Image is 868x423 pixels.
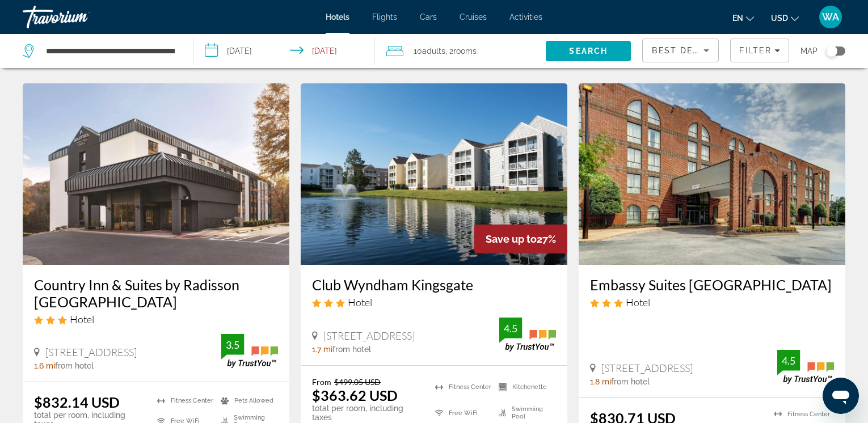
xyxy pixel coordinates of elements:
[823,378,859,414] iframe: Button to launch messaging window
[499,322,522,335] div: 4.5
[546,41,631,61] button: Search
[486,233,537,245] span: Save up to
[221,338,244,352] div: 3.5
[34,394,120,411] ins: $832.14 USD
[626,296,650,308] span: Hotel
[312,387,398,404] ins: $363.62 USD
[422,46,445,56] span: Adults
[34,276,278,310] a: Country Inn & Suites by Radisson [GEOGRAPHIC_DATA]
[215,394,278,408] li: Pets Allowed
[768,409,834,419] li: Fitness Center
[590,377,611,386] span: 1.8 mi
[34,313,278,325] div: 3 star Hotel
[601,362,693,374] span: [STREET_ADDRESS]
[414,43,445,59] span: 10
[193,34,376,68] button: Select check in and out date
[326,12,349,22] a: Hotels
[652,44,709,57] mat-select: Sort by
[70,313,94,325] span: Hotel
[816,5,845,29] button: User Menu
[732,10,754,26] button: Change language
[312,296,556,308] div: 3 star Hotel
[771,14,788,23] span: USD
[23,2,136,32] a: Travorium
[334,377,381,387] del: $499.05 USD
[818,46,845,56] button: Toggle map
[323,329,415,342] span: [STREET_ADDRESS]
[777,354,800,367] div: 4.5
[23,83,289,265] img: Country Inn & Suites by Radisson Williamsburg East VA
[579,83,845,265] img: Embassy Suites Williamsburg
[453,46,477,56] span: rooms
[55,361,94,370] span: from hotel
[777,350,834,383] img: TrustYou guest rating badge
[474,225,567,253] div: 27%
[420,12,437,22] a: Cars
[301,83,567,265] img: Club Wyndham Kingsgate
[569,46,608,56] span: Search
[460,12,487,22] a: Cruises
[348,296,372,308] span: Hotel
[771,10,799,26] button: Change currency
[332,345,371,354] span: from hotel
[445,43,477,59] span: , 2
[822,11,839,23] span: WA
[739,46,772,55] span: Filter
[611,377,650,386] span: from hotel
[493,377,556,397] li: Kitchenette
[372,12,397,22] a: Flights
[375,34,546,68] button: Travelers: 10 adults, 0 children
[499,318,556,351] img: TrustYou guest rating badge
[312,276,556,293] a: Club Wyndham Kingsgate
[590,276,834,293] a: Embassy Suites [GEOGRAPHIC_DATA]
[45,43,176,60] input: Search hotel destination
[429,377,492,397] li: Fitness Center
[34,361,55,370] span: 1.6 mi
[732,14,743,23] span: en
[652,46,711,55] span: Best Deals
[151,394,214,408] li: Fitness Center
[312,404,421,422] p: total per room, including taxes
[312,377,331,387] span: From
[730,39,789,62] button: Filters
[45,346,137,358] span: [STREET_ADDRESS]
[590,296,834,308] div: 3 star Hotel
[221,334,278,367] img: TrustYou guest rating badge
[800,43,818,59] span: Map
[312,345,332,354] span: 1.7 mi
[509,12,542,22] a: Activities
